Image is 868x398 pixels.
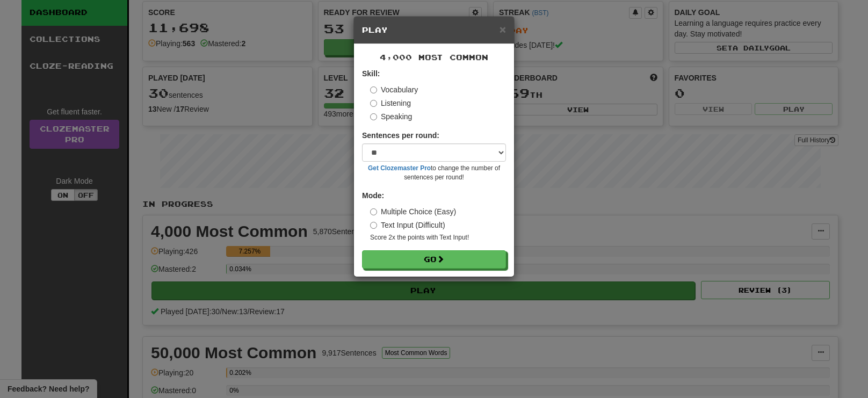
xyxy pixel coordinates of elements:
small: to change the number of sentences per round! [362,164,506,182]
input: Multiple Choice (Easy) [370,208,377,215]
small: Score 2x the points with Text Input ! [370,233,506,242]
input: Vocabulary [370,86,377,93]
span: × [500,23,506,35]
a: Get Clozemaster Pro [368,164,431,172]
span: 4,000 Most Common [380,53,488,62]
h5: Play [362,25,506,35]
input: Listening [370,100,377,107]
input: Text Input (Difficult) [370,222,377,229]
label: Vocabulary [370,84,418,95]
button: Close [500,24,506,35]
strong: Mode: [362,191,384,200]
strong: Skill: [362,69,380,78]
label: Multiple Choice (Easy) [370,206,456,217]
label: Sentences per round: [362,130,439,141]
label: Text Input (Difficult) [370,220,445,230]
button: Go [362,250,506,269]
label: Speaking [370,111,412,122]
input: Speaking [370,113,377,120]
label: Listening [370,98,411,108]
